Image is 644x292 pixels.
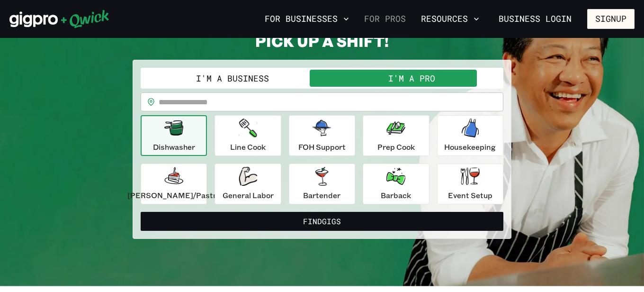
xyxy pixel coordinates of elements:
p: [PERSON_NAME]/Pastry [127,190,220,201]
button: FindGigs [141,212,503,231]
p: Bartender [303,190,340,201]
button: Dishwasher [141,115,207,156]
p: General Labor [223,190,274,201]
button: [PERSON_NAME]/Pastry [141,164,207,204]
button: Prep Cook [363,115,429,156]
button: Housekeeping [437,115,503,156]
button: Resources [417,11,483,27]
p: Dishwasher [153,141,195,153]
button: Barback [363,164,429,204]
button: General Labor [215,164,281,204]
button: Signup [587,9,635,29]
p: Event Setup [448,190,492,201]
button: FOH Support [289,115,355,156]
p: Housekeeping [444,141,496,153]
p: FOH Support [298,141,346,153]
p: Barback [381,190,411,201]
button: Event Setup [437,164,503,204]
h2: PICK UP A SHIFT! [133,31,511,50]
button: I'm a Business [143,70,322,87]
button: I'm a Pro [322,70,501,87]
p: Line Cook [230,141,266,153]
a: For Pros [360,11,410,27]
button: For Businesses [261,11,353,27]
p: Prep Cook [377,141,415,153]
button: Line Cook [215,115,281,156]
button: Bartender [289,164,355,204]
a: Business Login [491,9,580,29]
